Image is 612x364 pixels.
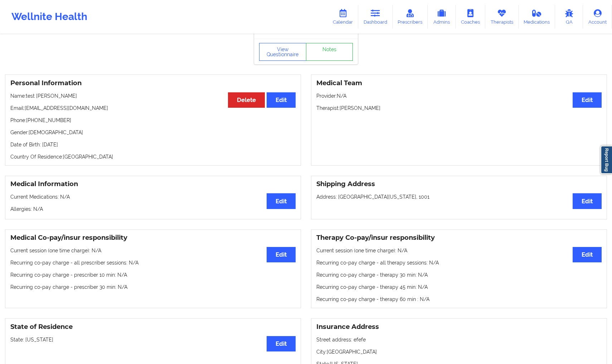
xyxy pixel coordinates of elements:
[267,247,296,262] button: Edit
[316,271,602,278] p: Recurring co-pay charge - therapy 30 min : N/A
[10,234,296,242] h3: Medical Co-pay/insur responsibility
[10,323,296,331] h3: State of Residence
[306,43,353,61] a: Notes
[10,247,296,254] p: Current session (one time charge): N/A
[428,5,456,29] a: Admins
[228,92,265,108] button: Delete
[10,129,296,136] p: Gender: [DEMOGRAPHIC_DATA]
[10,180,296,188] h3: Medical Information
[316,283,602,291] p: Recurring co-pay charge - therapy 45 min : N/A
[316,180,602,188] h3: Shipping Address
[10,336,296,343] p: State: [US_STATE]
[393,5,428,29] a: Prescribers
[10,271,296,278] p: Recurring co-pay charge - prescriber 10 min : N/A
[316,336,602,343] p: Street address: efefe
[316,247,602,254] p: Current session (one time charge): N/A
[267,92,296,108] button: Edit
[316,105,602,112] p: Therapist: [PERSON_NAME]
[267,336,296,351] button: Edit
[555,5,583,29] a: QA
[456,5,485,29] a: Coaches
[519,5,555,29] a: Medications
[583,5,612,29] a: Account
[358,5,393,29] a: Dashboard
[10,105,296,112] p: Email: [EMAIL_ADDRESS][DOMAIN_NAME]
[267,193,296,209] button: Edit
[316,296,602,303] p: Recurring co-pay charge - therapy 60 min : N/A
[10,153,296,160] p: Country Of Residence: [GEOGRAPHIC_DATA]
[316,92,602,100] p: Provider: N/A
[10,193,296,200] p: Current Medications: N/A
[316,193,602,200] p: Address: [GEOGRAPHIC_DATA][US_STATE], 1001
[316,259,602,266] p: Recurring co-pay charge - all therapy sessions : N/A
[10,259,296,266] p: Recurring co-pay charge - all prescriber sessions : N/A
[601,146,612,174] a: Report Bug
[485,5,519,29] a: Therapists
[573,92,602,108] button: Edit
[573,193,602,209] button: Edit
[10,141,296,148] p: Date of Birth: [DATE]
[10,117,296,124] p: Phone: [PHONE_NUMBER]
[316,234,602,242] h3: Therapy Co-pay/insur responsibility
[10,79,296,87] h3: Personal Information
[316,348,602,355] p: City: [GEOGRAPHIC_DATA]
[316,79,602,87] h3: Medical Team
[10,92,296,100] p: Name: test [PERSON_NAME]
[10,205,296,213] p: Allergies: N/A
[316,323,602,331] h3: Insurance Address
[327,5,358,29] a: Calendar
[259,43,306,61] button: View Questionnaire
[573,247,602,262] button: Edit
[10,283,296,291] p: Recurring co-pay charge - prescriber 30 min : N/A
